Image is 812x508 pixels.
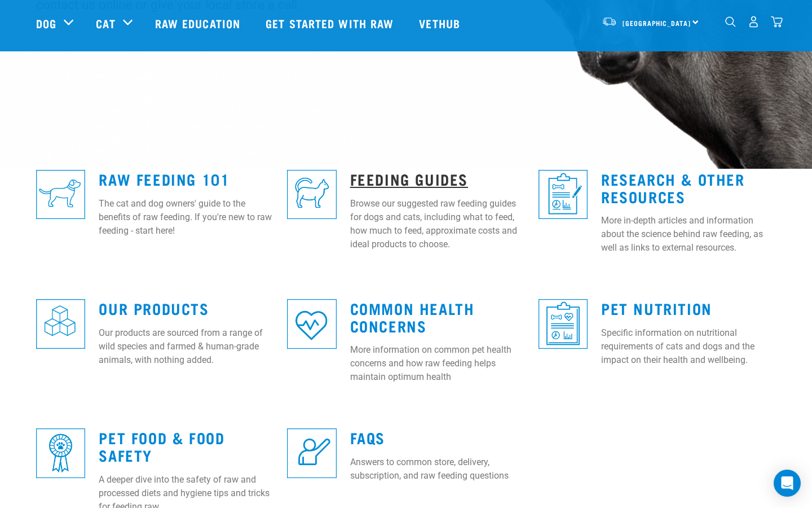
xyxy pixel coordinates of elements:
[99,174,230,183] a: Raw Feeding 101
[99,304,209,312] a: Our Products
[601,326,776,367] p: Specific information on nutritional requirements of cats and dogs and the impact on their health ...
[774,470,801,497] div: Open Intercom Messenger
[36,299,85,348] img: re-icons-cubes2-sq-blue.png
[36,15,56,32] a: Dog
[99,197,273,238] p: The cat and dog owners' guide to the benefits of raw feeding. If you're new to raw feeding - star...
[36,170,85,219] img: re-icons-dog3-sq-blue.png
[350,343,525,384] p: More information on common pet health concerns and how raw feeding helps maintain optimum health
[287,428,336,478] img: re-icons-faq-sq-blue.png
[601,214,776,255] p: More in-depth articles and information about the science behind raw feeding, as well as links to ...
[539,299,588,348] img: re-icons-healthcheck3-sq-blue.png
[350,197,525,251] p: Browse our suggested raw feeding guides for dogs and cats, including what to feed, how much to fe...
[602,16,617,27] img: van-moving.png
[287,170,336,219] img: re-icons-cat2-sq-blue.png
[748,16,760,28] img: user.png
[36,428,85,478] img: re-icons-rosette-sq-blue.png
[99,433,224,459] a: Pet Food & Food Safety
[254,1,408,46] a: Get started with Raw
[725,16,736,27] img: home-icon-1@2x.png
[601,304,712,312] a: Pet Nutrition
[350,433,385,441] a: FAQs
[287,299,336,348] img: re-icons-heart-sq-blue.png
[350,174,468,183] a: Feeding Guides
[539,170,588,219] img: re-icons-healthcheck1-sq-blue.png
[144,1,254,46] a: Raw Education
[408,1,474,46] a: Vethub
[350,456,525,483] p: Answers to common store, delivery, subscription, and raw feeding questions
[601,174,745,200] a: Research & Other Resources
[350,304,475,330] a: Common Health Concerns
[771,16,783,28] img: home-icon@2x.png
[96,15,115,32] a: Cat
[623,21,691,25] span: [GEOGRAPHIC_DATA]
[99,326,273,367] p: Our products are sourced from a range of wild species and farmed & human-grade animals, with noth...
